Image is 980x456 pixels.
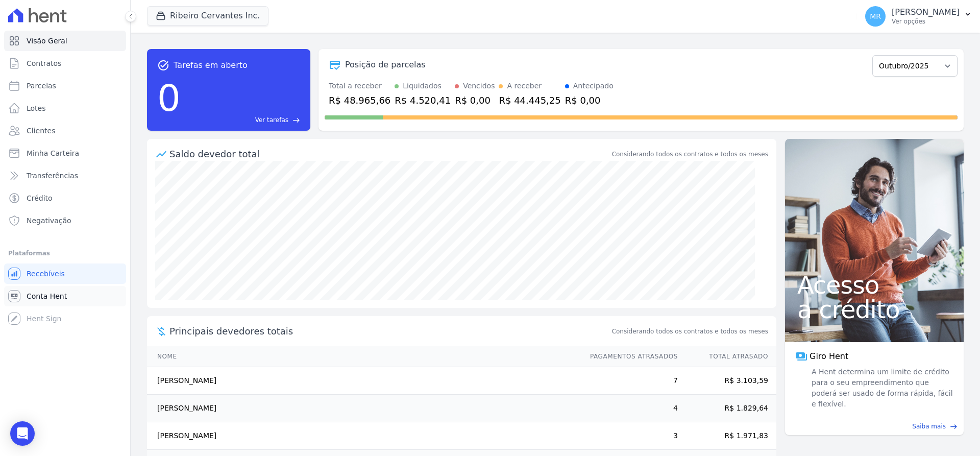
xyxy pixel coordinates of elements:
a: Ver tarefas east [185,115,300,125]
div: Liquidados [403,81,442,91]
span: a crédito [797,297,951,322]
span: Visão Geral [27,36,67,46]
a: Contratos [4,53,126,74]
span: A Hent determina um limite de crédito para o seu empreendimento que poderá ser usado de forma ráp... [810,367,953,410]
span: Lotes [27,103,46,113]
a: Parcelas [4,76,126,96]
span: Minha Carteira [27,148,79,158]
td: 3 [580,422,678,450]
a: Saiba mais east [791,422,958,431]
p: Ver opções [892,17,960,26]
td: R$ 1.971,83 [678,422,776,450]
td: 4 [580,395,678,422]
button: Ribeiro Cervantes Inc. [147,6,268,26]
div: Total a receber [329,81,390,91]
a: Conta Hent [4,286,126,306]
th: Total Atrasado [678,346,776,367]
div: Saldo devedor total [169,147,610,161]
a: Lotes [4,98,126,118]
a: Clientes [4,121,126,141]
a: Transferências [4,165,126,186]
span: Conta Hent [27,291,67,301]
div: 0 [157,71,181,125]
button: MR [PERSON_NAME] Ver opções [857,2,980,31]
div: Considerando todos os contratos e todos os meses [612,150,768,159]
span: Tarefas em aberto [174,59,248,71]
span: Recebíveis [27,269,65,279]
span: MR [870,13,881,20]
span: east [950,423,958,430]
a: Minha Carteira [4,143,126,163]
td: 7 [580,367,678,395]
div: R$ 44.445,25 [499,93,560,107]
td: [PERSON_NAME] [147,367,580,395]
span: Clientes [27,126,55,136]
span: Considerando todos os contratos e todos os meses [612,327,768,336]
div: R$ 48.965,66 [329,93,390,107]
td: [PERSON_NAME] [147,395,580,422]
span: Transferências [27,171,78,181]
span: Acesso [797,273,951,297]
span: Contratos [27,58,61,68]
th: Pagamentos Atrasados [580,346,678,367]
p: [PERSON_NAME] [892,7,960,17]
span: Crédito [27,193,53,203]
div: Posição de parcelas [345,59,426,71]
div: R$ 4.520,41 [395,93,451,107]
span: Ver tarefas [255,115,288,125]
span: Giro Hent [810,350,848,363]
td: R$ 1.829,64 [678,395,776,422]
div: Open Intercom Messenger [10,421,35,446]
div: A receber [507,81,542,91]
div: Plataformas [8,247,122,259]
span: Parcelas [27,81,56,91]
td: [PERSON_NAME] [147,422,580,450]
div: R$ 0,00 [565,93,614,107]
span: Saiba mais [912,422,946,431]
td: R$ 3.103,59 [678,367,776,395]
th: Nome [147,346,580,367]
a: Visão Geral [4,31,126,51]
span: task_alt [157,59,169,71]
div: R$ 0,00 [455,93,495,107]
div: Vencidos [463,81,495,91]
a: Recebíveis [4,263,126,284]
a: Negativação [4,210,126,231]
a: Crédito [4,188,126,208]
span: Principais devedores totais [169,324,610,338]
span: Negativação [27,215,71,226]
span: east [292,116,300,124]
div: Antecipado [573,81,614,91]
